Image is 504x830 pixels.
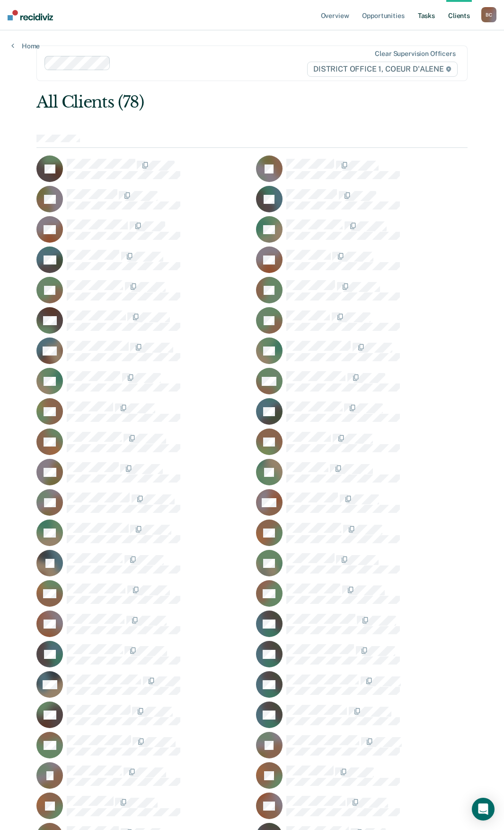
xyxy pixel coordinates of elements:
[36,92,381,112] div: All Clients (78)
[481,7,496,22] button: BC
[8,10,53,20] img: Recidiviz
[472,798,495,821] div: Open Intercom Messenger
[481,7,496,22] div: B C
[11,42,40,50] a: Home
[307,62,458,77] span: DISTRICT OFFICE 1, COEUR D'ALENE
[375,50,455,58] div: Clear supervision officers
